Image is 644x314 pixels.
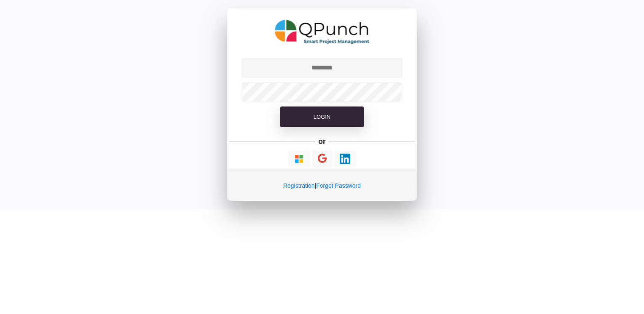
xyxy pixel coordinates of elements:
img: Loading... [340,154,350,164]
img: QPunch [275,17,370,47]
a: Registration [283,182,315,189]
button: Continue With Microsoft Azure [288,151,310,167]
button: Continue With LinkedIn [334,151,356,167]
div: | [227,170,417,201]
button: Continue With Google [312,150,333,168]
img: Loading... [294,154,304,164]
button: Login [280,106,364,128]
a: Forgot Password [316,182,361,189]
h5: or [317,136,327,147]
span: Login [314,114,330,120]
